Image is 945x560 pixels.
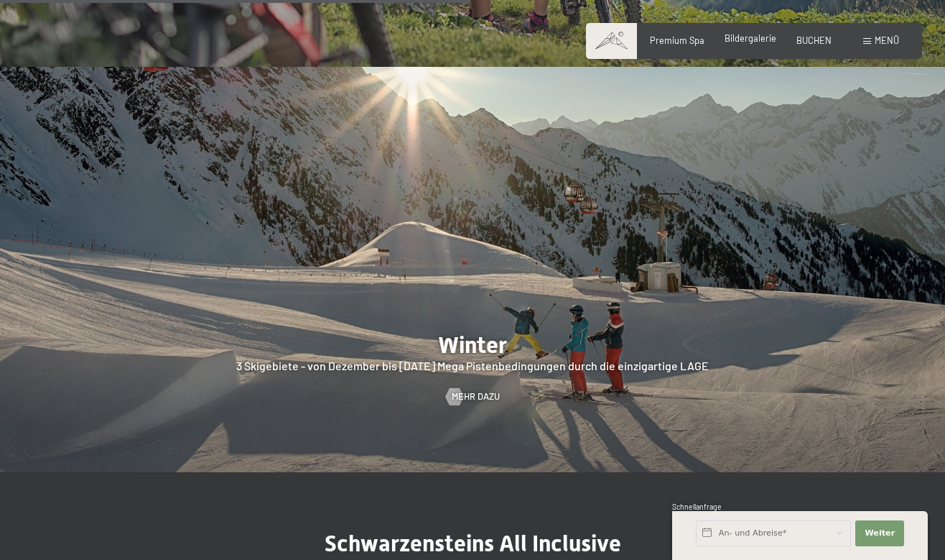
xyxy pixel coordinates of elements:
a: Mehr dazu [446,390,500,403]
span: Schnellanfrage [672,502,722,511]
a: Bildergalerie [725,32,776,44]
span: Weiter [865,528,895,539]
span: Schwarzensteins All Inclusive [325,530,621,557]
a: Premium Spa [650,35,704,46]
span: Menü [875,35,899,46]
a: BUCHEN [796,35,832,46]
button: Weiter [855,520,904,546]
span: Mehr dazu [452,390,500,403]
